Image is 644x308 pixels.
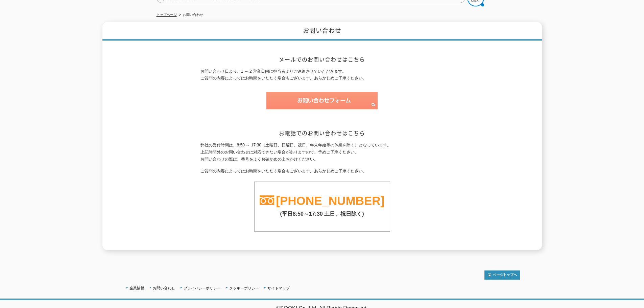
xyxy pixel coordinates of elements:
[200,129,444,137] h2: お電話でのお問い合わせはこちら
[200,68,444,82] p: お問い合わせ日より、1 ～ 2 営業日内に担当者よりご連絡させていただきます。 ご質問の内容によってはお時間をいただく場合もございます。あらかじめご了承ください。
[484,270,520,280] img: トップページへ
[255,207,390,218] p: (平日8:50～17:30 土日、祝日除く)
[102,22,542,41] h1: お問い合わせ
[200,142,444,163] p: 弊社の受付時間は、8:50 ～ 17:30（土曜日、日曜日、祝日、年末年始等の休業を除く）となっています。 上記時間外のお問い合わせは対応できない場合がありますので、予めご了承ください。 お問い...
[153,286,175,290] a: お問い合わせ
[200,56,444,63] h2: メールでのお問い合わせはこちら
[266,92,378,109] img: お問い合わせフォーム
[200,168,444,175] p: ご質問の内容によってはお時間をいただく場合もございます。あらかじめご了承ください。
[157,13,177,17] a: トップページ
[266,103,378,108] a: お問い合わせフォーム
[184,286,221,290] a: プライバシーポリシー
[129,286,144,290] a: 企業情報
[229,286,259,290] a: クッキーポリシー
[267,286,290,290] a: サイトマップ
[178,11,203,19] li: お問い合わせ
[276,194,384,207] a: [PHONE_NUMBER]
